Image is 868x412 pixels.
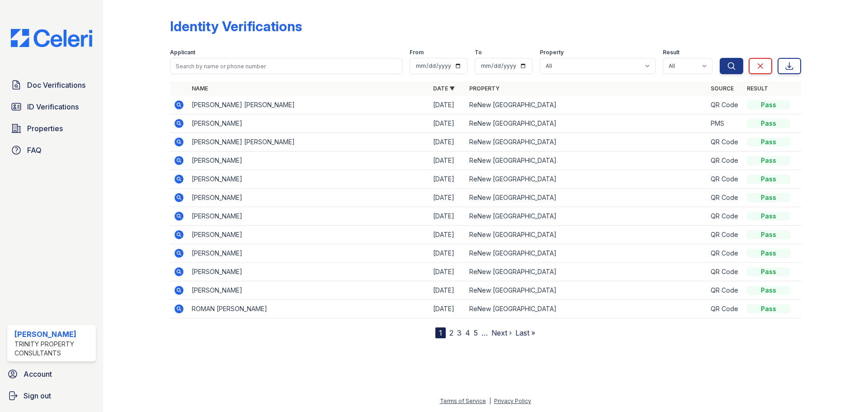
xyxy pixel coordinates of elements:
[27,123,63,134] span: Properties
[188,207,429,226] td: [PERSON_NAME]
[540,49,564,56] label: Property
[466,189,707,207] td: ReNew [GEOGRAPHIC_DATA]
[469,85,500,92] a: Property
[429,207,466,226] td: [DATE]
[188,152,429,170] td: [PERSON_NAME]
[7,76,96,94] a: Doc Verifications
[440,398,486,404] a: Terms of Service
[466,226,707,244] td: ReNew [GEOGRAPHIC_DATA]
[707,133,743,152] td: QR Code
[429,263,466,281] td: [DATE]
[429,281,466,300] td: [DATE]
[494,398,531,404] a: Privacy Policy
[4,29,99,47] img: CE_Logo_Blue-a8612792a0a2168367f1c8372b55b34899dd931a85d93a1a3d3e32e68fde9ad4.png
[170,58,402,74] input: Search by name or phone number
[188,244,429,263] td: [PERSON_NAME]
[24,369,52,379] span: Account
[188,96,429,114] td: [PERSON_NAME] [PERSON_NAME]
[707,263,743,281] td: QR Code
[663,49,679,56] label: Result
[707,170,743,189] td: QR Code
[466,207,707,226] td: ReNew [GEOGRAPHIC_DATA]
[707,244,743,263] td: QR Code
[466,281,707,300] td: ReNew [GEOGRAPHIC_DATA]
[429,170,466,189] td: [DATE]
[747,85,768,92] a: Result
[429,114,466,133] td: [DATE]
[466,263,707,281] td: ReNew [GEOGRAPHIC_DATA]
[747,193,790,202] div: Pass
[429,133,466,152] td: [DATE]
[707,114,743,133] td: PMS
[429,189,466,207] td: [DATE]
[429,300,466,318] td: [DATE]
[14,329,92,340] div: [PERSON_NAME]
[707,96,743,114] td: QR Code
[747,175,790,184] div: Pass
[188,226,429,244] td: [PERSON_NAME]
[4,365,99,383] a: Account
[747,304,790,313] div: Pass
[27,80,85,90] span: Doc Verifications
[707,300,743,318] td: QR Code
[457,328,462,337] a: 3
[489,398,491,404] div: |
[466,170,707,189] td: ReNew [GEOGRAPHIC_DATA]
[747,212,790,221] div: Pass
[747,100,790,109] div: Pass
[466,114,707,133] td: ReNew [GEOGRAPHIC_DATA]
[449,328,453,337] a: 2
[466,152,707,170] td: ReNew [GEOGRAPHIC_DATA]
[707,152,743,170] td: QR Code
[433,85,455,92] a: Date ▼
[747,230,790,239] div: Pass
[830,376,859,403] iframe: chat widget
[475,49,482,56] label: To
[4,387,99,405] a: Sign out
[27,145,42,156] span: FAQ
[410,49,424,56] label: From
[747,249,790,258] div: Pass
[14,340,92,358] div: Trinity Property Consultants
[188,170,429,189] td: [PERSON_NAME]
[7,141,96,159] a: FAQ
[188,133,429,152] td: [PERSON_NAME] [PERSON_NAME]
[707,281,743,300] td: QR Code
[707,189,743,207] td: QR Code
[435,327,446,338] div: 1
[7,98,96,116] a: ID Verifications
[429,96,466,114] td: [DATE]
[481,327,488,338] span: …
[466,244,707,263] td: ReNew [GEOGRAPHIC_DATA]
[707,207,743,226] td: QR Code
[24,390,51,401] span: Sign out
[707,226,743,244] td: QR Code
[170,49,195,56] label: Applicant
[188,300,429,318] td: ROMAN [PERSON_NAME]
[747,137,790,147] div: Pass
[170,18,302,34] div: Identity Verifications
[711,85,734,92] a: Source
[188,263,429,281] td: [PERSON_NAME]
[429,226,466,244] td: [DATE]
[188,189,429,207] td: [PERSON_NAME]
[466,96,707,114] td: ReNew [GEOGRAPHIC_DATA]
[429,152,466,170] td: [DATE]
[747,267,790,276] div: Pass
[188,281,429,300] td: [PERSON_NAME]
[192,85,208,92] a: Name
[27,101,79,112] span: ID Verifications
[466,133,707,152] td: ReNew [GEOGRAPHIC_DATA]
[747,119,790,128] div: Pass
[474,328,478,337] a: 5
[465,328,470,337] a: 4
[429,244,466,263] td: [DATE]
[747,286,790,295] div: Pass
[747,156,790,165] div: Pass
[515,328,535,337] a: Last »
[466,300,707,318] td: ReNew [GEOGRAPHIC_DATA]
[491,328,512,337] a: Next ›
[7,119,96,137] a: Properties
[188,114,429,133] td: [PERSON_NAME]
